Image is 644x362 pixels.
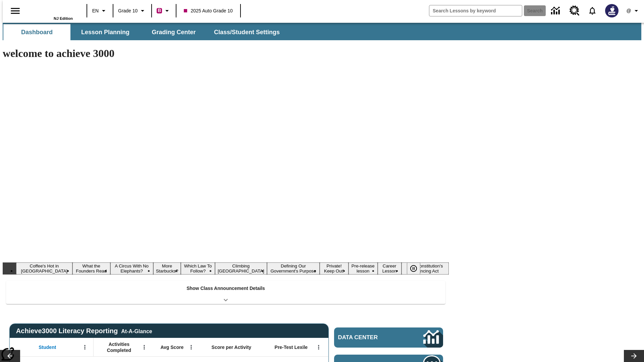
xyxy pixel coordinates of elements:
button: Lesson Planning [72,24,139,40]
a: Data Center [334,327,443,348]
span: 2025 Auto Grade 10 [184,7,232,14]
span: Activities Completed [97,341,141,353]
button: Slide 7 Defining Our Government's Purpose [267,262,320,275]
input: search field [429,5,522,16]
div: Pause [407,262,427,275]
span: Score per Activity [212,344,252,350]
button: Open Menu [139,342,149,352]
button: Slide 5 Which Law To Follow? [181,262,215,275]
span: NJ Edition [54,16,73,20]
span: Lesson Planning [81,28,129,36]
div: Home [29,2,73,20]
button: Open Menu [80,342,90,352]
button: Dashboard [3,24,70,40]
button: Slide 3 A Circus With No Elephants? [110,262,153,275]
span: Pre-Test Lexile [275,344,308,350]
button: Open Menu [314,342,324,352]
button: Open Menu [186,342,196,352]
h1: welcome to achieve 3000 [3,47,449,60]
span: @ [626,7,631,14]
span: Grading Center [152,28,196,36]
button: Select a new avatar [601,2,623,19]
span: Student [39,344,56,350]
button: Grade: Grade 10, Select a grade [115,5,149,17]
div: At-A-Glance [121,327,152,335]
button: Pause [407,262,420,275]
button: Slide 2 What the Founders Read [72,262,110,275]
span: Achieve3000 Literacy Reporting [16,327,152,335]
button: Profile/Settings [623,5,644,17]
button: Slide 8 Private! Keep Out! [320,262,348,275]
button: Language: EN, Select a language [89,5,111,17]
a: Notifications [584,2,601,19]
span: Grade 10 [118,7,138,14]
p: Show Class Announcement Details [186,285,265,292]
span: Data Center [338,334,401,341]
button: Grading Center [140,24,207,40]
a: Home [29,3,73,16]
button: Boost Class color is violet red. Change class color [154,5,174,17]
button: Class/Student Settings [209,24,285,40]
button: Lesson carousel, Next [624,350,644,362]
div: SubNavbar [3,24,286,40]
button: Slide 1 Coffee's Hot in Laos [16,262,72,275]
img: Avatar [605,4,619,17]
div: SubNavbar [3,23,641,40]
span: B [158,6,161,15]
a: Data Center [547,2,566,20]
span: Avg Score [160,344,183,350]
button: Slide 9 Pre-release lesson [348,262,378,275]
button: Slide 6 Climbing Mount Tai [215,262,267,275]
button: Open side menu [5,1,25,21]
button: Slide 10 Career Lesson [378,262,401,275]
button: Slide 4 More Starbucks? [153,262,181,275]
a: Resource Center, Will open in new tab [566,2,584,20]
div: Show Class Announcement Details [6,281,445,304]
span: Dashboard [21,28,53,36]
button: Slide 11 The Constitution's Balancing Act [401,262,449,275]
span: Class/Student Settings [214,28,280,36]
span: EN [92,7,99,14]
